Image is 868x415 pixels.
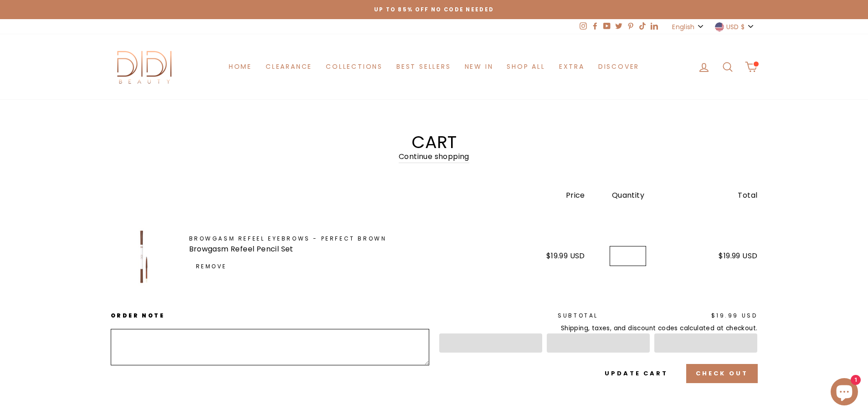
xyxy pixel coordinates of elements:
div: Quantity [585,190,671,201]
a: Home [222,58,259,75]
a: New in [458,58,500,75]
inbox-online-store-chat: Shopify online store chat [828,378,861,408]
a: Browgasm Refeel Eyebrows - Perfect Brown [189,234,414,243]
div: Total [671,190,757,201]
button: Check out [686,364,757,383]
img: Browgasm Refeel Eyebrows - Perfect Brown - Browgasm Refeel Pencil Set [111,222,179,290]
span: $19.99 USD [546,251,585,261]
a: Extra [552,58,591,75]
span: USD $ [726,22,745,32]
a: Discover [591,58,646,75]
a: Collections [319,58,390,75]
a: Continue shopping [399,151,469,163]
button: English [669,19,707,34]
a: Best Sellers [390,58,458,75]
a: Remove [189,258,234,274]
button: Update cart [595,364,678,383]
span: Up to 85% off NO CODE NEEDED [374,6,494,13]
p: Subtotal [439,311,599,320]
a: Shop All [500,58,552,75]
ul: Primary [222,58,646,75]
p: Browgasm Refeel Pencil Set [189,243,414,255]
span: $19.99 USD [719,251,757,261]
a: Clearance [259,58,319,75]
h1: Cart [111,133,758,151]
img: Didi Beauty Co. [111,48,179,86]
button: USD $ [712,19,758,34]
small: Shipping, taxes, and discount codes calculated at checkout. [439,323,758,333]
label: Order note [111,311,429,320]
span: English [672,22,694,32]
span: $19.99 USD [711,312,758,319]
div: Price [499,190,585,201]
